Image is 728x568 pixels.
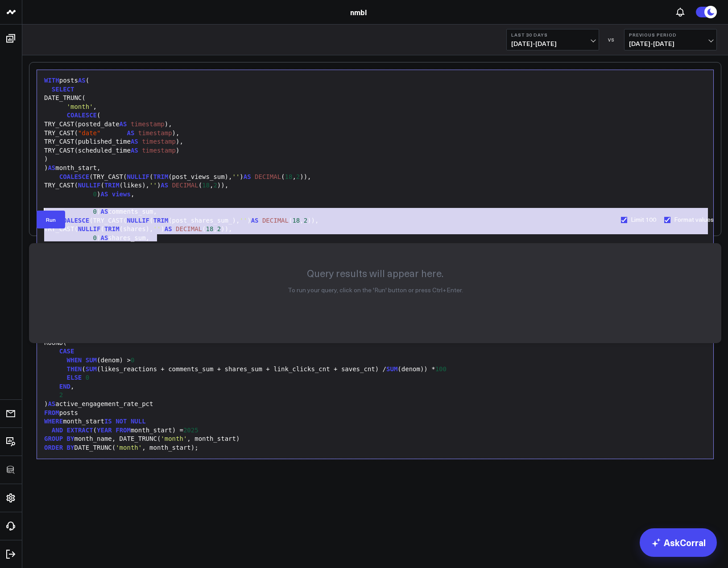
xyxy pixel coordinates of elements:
span: AS [78,77,86,84]
span: CASE [59,348,74,355]
div: ( (likes_reactions + comments_sum + shares_sum + link_clicks_cnt + saves_cnt) / (denom)) * [41,365,709,374]
span: timestamp [131,120,165,128]
div: month_name, DATE_TRUNC( , month_start) [41,435,709,444]
span: COALESCE [59,217,89,224]
span: WHEN [67,357,82,364]
span: GROUP [44,435,63,442]
a: nmbl [350,7,367,17]
span: 18 [285,173,293,180]
span: NULL [131,418,146,425]
span: 100 [435,365,447,373]
span: 2 [296,173,300,180]
div: ) , [41,190,709,199]
span: timestamp [142,147,176,154]
p: To run your query, click on the 'Run' button or press Ctrl+Enter. [50,287,700,293]
span: AS [127,129,134,137]
span: BY [67,435,74,442]
span: WHERE [44,418,63,425]
span: FROM [116,427,131,434]
span: AS [165,225,172,232]
span: THEN [67,365,82,373]
span: YEAR [97,427,112,434]
span: "date" [78,129,101,137]
span: SUM [386,365,397,373]
span: 2 [304,217,307,224]
span: '' [240,217,247,224]
span: [DATE] - [DATE] [629,40,712,47]
span: 0 [93,191,97,198]
div: (denom) > [41,356,709,365]
div: month_start [41,417,709,426]
div: TRY_CAST(posted_date ), [41,120,709,129]
span: 18 [292,217,300,224]
span: NULLIF [78,225,101,232]
div: posts [41,409,709,418]
span: DECIMAL [255,173,281,180]
span: TRIM [153,217,168,224]
div: (TRY_CAST( ( (post_views_sum), ) ( , )), [41,173,709,182]
div: ( [41,111,709,120]
span: DECIMAL [176,225,202,232]
span: 2 [213,182,217,189]
b: Last 30 Days [511,32,594,37]
span: 'month' [161,435,187,442]
span: AS [251,217,259,224]
span: DECIMAL [172,182,199,189]
span: NOT [116,418,127,425]
span: TRIM [153,173,168,180]
span: AS [48,400,55,407]
span: '' [232,173,240,180]
button: Last 30 Days[DATE]-[DATE] [506,29,599,50]
span: COALESCE [59,173,89,180]
div: TRY_CAST( ), [41,129,709,138]
span: AND [52,427,63,434]
div: VS [604,37,620,42]
span: 0 [86,374,89,381]
span: NULLIF [127,217,149,224]
p: Query results will appear here. [50,266,700,280]
div: posts ( [41,76,709,85]
div: ) comments_sum, [41,207,709,216]
span: AS [48,164,55,171]
span: ORDER [44,444,63,451]
span: ELSE [67,374,82,381]
span: AS [131,138,138,145]
span: NULLIF [78,182,101,189]
span: 18 [202,182,210,189]
span: 'month' [116,444,142,451]
span: BY [67,444,74,451]
span: SUM [86,365,97,373]
button: Previous Period[DATE]-[DATE] [624,29,717,50]
span: EXTRACT [67,427,93,434]
b: Previous Period [629,32,712,37]
span: 2 [217,225,221,232]
div: TRY_CAST( ( (shares), ) ( , )), [41,225,709,234]
div: ) month_start, [41,164,709,173]
span: 2 [59,391,63,398]
span: SELECT [52,86,74,93]
span: AS [161,182,168,189]
span: 0 [93,234,97,241]
span: 'month' [67,103,93,110]
span: 18 [206,225,214,232]
span: NULLIF [127,173,149,180]
span: END [59,383,70,390]
span: FROM [44,409,59,416]
span: AS [100,208,108,215]
div: DATE_TRUNC( , month_start); [41,444,709,452]
span: AS [244,173,251,180]
span: timestamp [142,138,176,145]
span: TRIM [104,182,120,189]
span: AS [131,147,138,154]
span: [DATE] - [DATE] [511,40,594,47]
div: TRY_CAST(published_time ), [41,137,709,146]
span: 0 [131,357,134,364]
span: '' [149,182,157,189]
span: timestamp [138,129,172,137]
div: (TRY_CAST( ( (total_link_clicks), ) ( , )), [41,242,709,251]
span: AS [120,120,127,128]
div: , [41,103,709,112]
span: AS [100,234,108,241]
div: ) [41,155,709,164]
span: AS [100,191,108,198]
